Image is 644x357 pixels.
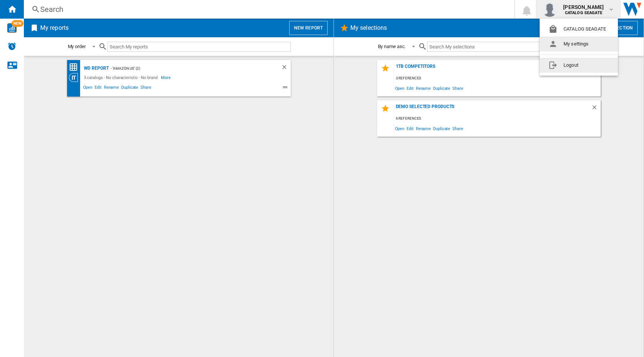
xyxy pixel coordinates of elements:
[540,37,618,51] button: My settings
[540,58,618,73] button: Logout
[540,22,618,37] button: CATALOG SEAGATE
